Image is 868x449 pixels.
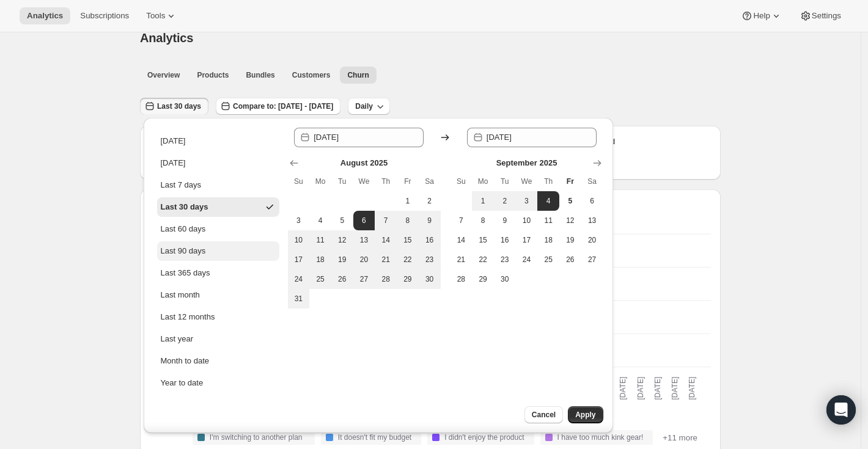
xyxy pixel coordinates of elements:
[309,269,331,289] button: Monday August 25 2025
[353,172,375,191] th: Wednesday
[355,101,373,111] span: Daily
[161,289,200,301] div: Last month
[402,177,414,186] span: Fr
[564,235,576,245] span: 19
[419,211,441,230] button: Saturday August 9 2025
[499,274,511,284] span: 30
[397,172,419,191] th: Friday
[636,234,645,235] rect: Admin cancelled-14 0
[157,285,279,305] button: Last month
[589,155,606,172] button: Show next month, October 2025
[477,177,489,186] span: Mo
[397,211,419,230] button: Friday August 8 2025
[288,250,310,269] button: Sunday August 17 2025
[542,255,554,265] span: 25
[331,269,353,289] button: Tuesday August 26 2025
[653,234,662,235] rect: Admin cancelled-14 0
[477,196,489,206] span: 1
[564,216,576,225] span: 12
[161,245,206,257] div: Last 90 days
[161,267,210,279] div: Last 365 days
[419,230,441,250] button: Saturday August 16 2025
[216,98,340,115] button: Compare to: [DATE] - [DATE]
[516,191,538,211] button: Wednesday September 3 2025
[472,172,494,191] th: Monday
[380,235,392,245] span: 14
[233,101,333,111] span: Compare to: [DATE] - [DATE]
[347,70,369,80] span: Churn
[516,250,538,269] button: Wednesday September 24 2025
[451,230,473,250] button: Sunday September 14 2025
[375,172,397,191] th: Thursday
[314,235,326,245] span: 11
[424,274,436,284] span: 30
[288,289,310,308] button: Sunday August 31 2025
[571,136,712,148] p: Reactivated
[619,234,628,235] rect: Admin cancelled-14 0
[586,177,598,186] span: Sa
[516,211,538,230] button: Wednesday September 10 2025
[157,131,279,151] button: [DATE]
[542,216,554,225] span: 11
[455,235,468,245] span: 14
[288,269,310,289] button: Sunday August 24 2025
[494,211,516,230] button: Tuesday September 9 2025
[292,70,331,80] span: Customers
[537,191,559,211] button: End of range Thursday September 4 2025
[336,274,348,284] span: 26
[424,177,436,186] span: Sa
[424,255,436,265] span: 23
[331,172,353,191] th: Tuesday
[667,234,684,367] g: 2025-09-03: I'm switching to another plan 0,It doesn't fit my budget 0,I didn't enjoy the product...
[375,250,397,269] button: Thursday August 21 2025
[157,329,279,349] button: Last year
[358,216,370,225] span: 6
[358,255,370,265] span: 20
[581,250,603,269] button: Saturday September 27 2025
[559,250,581,269] button: Friday September 26 2025
[472,191,494,211] button: Monday September 1 2025
[397,250,419,269] button: Friday August 22 2025
[477,255,489,265] span: 22
[521,196,533,206] span: 3
[734,7,789,24] button: Help
[521,235,533,245] span: 17
[293,177,305,186] span: Su
[380,177,392,186] span: Th
[494,269,516,289] button: Tuesday September 30 2025
[161,179,202,191] div: Last 7 days
[516,172,538,191] th: Wednesday
[157,263,279,283] button: Last 365 days
[688,377,696,400] text: [DATE]
[477,235,489,245] span: 15
[402,196,414,206] span: 1
[375,211,397,230] button: Thursday August 7 2025
[532,410,556,420] span: Cancel
[581,172,603,191] th: Saturday
[494,172,516,191] th: Tuesday
[537,230,559,250] button: Thursday September 18 2025
[246,70,274,80] span: Bundles
[331,250,353,269] button: Tuesday August 19 2025
[197,70,229,80] span: Products
[157,351,279,371] button: Month to date
[477,274,489,284] span: 29
[521,255,533,265] span: 24
[537,211,559,230] button: Thursday September 11 2025
[494,191,516,211] button: Tuesday September 2 2025
[499,196,511,206] span: 2
[402,255,414,265] span: 22
[499,235,511,245] span: 16
[161,377,204,389] div: Year to date
[161,201,208,213] div: Last 30 days
[419,172,441,191] th: Saturday
[293,216,305,225] span: 3
[140,31,193,45] span: Analytics
[424,235,436,245] span: 16
[314,177,326,186] span: Mo
[494,230,516,250] button: Tuesday September 16 2025
[564,177,576,186] span: Fr
[542,177,554,186] span: Th
[375,230,397,250] button: Thursday August 14 2025
[472,230,494,250] button: Monday September 15 2025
